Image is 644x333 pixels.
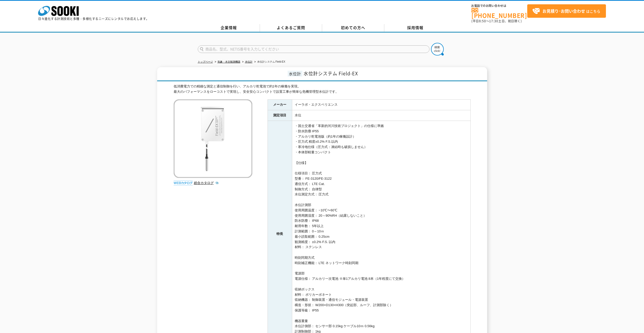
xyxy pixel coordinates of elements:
[292,100,470,110] td: イーラボ・エクスペリエンス
[194,181,219,185] a: 総合カタログ
[268,100,292,110] th: メーカー
[489,19,498,23] span: 17:30
[304,70,358,77] span: 水位計システム Field-EX
[174,84,471,95] div: 低消費電力での精緻な測定と通信制御を行い、アルカリ乾電池で約1年の稼働を実現。 最大のパフォーマンスをローコストで実現し、安全安心コンパクトで設置工事が簡単な危機管理型水位計です。
[292,110,470,121] td: 水位
[542,8,585,14] strong: お見積り･お問い合わせ
[384,24,447,32] a: 採用情報
[322,24,384,32] a: 初めての方へ
[431,43,444,55] img: btn_search.png
[471,8,527,18] a: [PHONE_NUMBER]
[527,4,606,18] a: お見積り･お問い合わせはこちら
[38,17,149,20] p: 日々進化する計測技術と多種・多様化するニーズにレンタルでお応えします。
[471,19,522,23] span: (平日 ～ 土日、祝日除く)
[268,110,292,121] th: 測定項目
[218,60,240,63] a: 気象・水文観測機器
[253,59,285,65] li: 水位計システム Field-EX
[260,24,322,32] a: よくあるご質問
[245,60,253,63] a: 水位計
[471,4,527,7] span: お電話でのお問い合わせは
[174,180,193,186] img: webカタログ
[288,71,302,77] span: 水位計
[198,24,260,32] a: 企業情報
[479,19,486,23] span: 8:50
[532,7,600,15] span: はこちら
[174,99,252,178] img: 水位計システム Field-EX
[341,25,365,30] span: 初めての方へ
[198,45,430,53] input: 商品名、型式、NETIS番号を入力してください
[198,60,213,63] a: トップページ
